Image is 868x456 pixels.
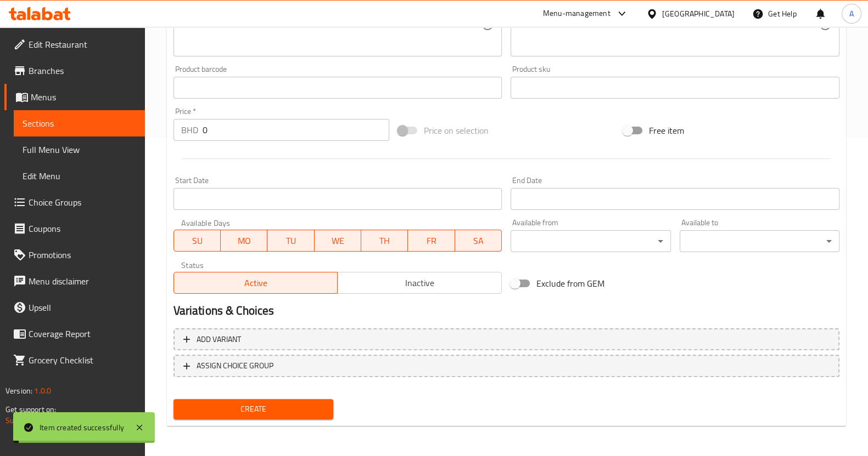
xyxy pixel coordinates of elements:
[29,222,136,235] span: Coupons
[173,77,502,99] input: Please enter product barcode
[315,230,361,252] button: WE
[29,301,136,314] span: Upsell
[849,8,854,20] span: A
[361,230,408,252] button: TH
[543,7,611,20] div: Menu-management
[221,230,267,252] button: MO
[23,143,136,156] span: Full Menu View
[29,327,136,340] span: Coverage Report
[178,275,334,291] span: Active
[197,333,241,346] span: Add variant
[178,233,216,249] span: SU
[4,347,145,373] a: Grocery Checklist
[5,384,32,398] span: Version:
[412,233,450,249] span: FR
[267,230,314,252] button: TU
[197,359,273,373] span: ASSIGN CHOICE GROUP
[29,248,136,261] span: Promotions
[5,402,56,417] span: Get support on:
[460,233,497,249] span: SA
[173,355,839,377] button: ASSIGN CHOICE GROUP
[536,277,604,290] span: Exclude from GEM
[4,242,145,268] a: Promotions
[4,189,145,215] a: Choice Groups
[14,163,145,189] a: Edit Menu
[455,230,502,252] button: SA
[173,303,839,319] h2: Variations & Choices
[342,275,497,291] span: Inactive
[23,169,136,183] span: Edit Menu
[181,123,198,136] p: BHD
[173,399,333,419] button: Create
[5,413,75,428] a: Support.OpsPlatform
[366,233,404,249] span: TH
[4,58,145,84] a: Branches
[173,230,221,252] button: SU
[649,124,684,137] span: Free item
[203,119,390,141] input: Please enter price
[4,31,145,58] a: Edit Restaurant
[40,421,124,434] div: Item created successfully
[14,110,145,136] a: Sections
[4,268,145,294] a: Menu disclaimer
[680,230,839,252] div: ​
[511,230,670,252] div: ​
[29,38,136,51] span: Edit Restaurant
[4,294,145,321] a: Upsell
[4,84,145,110] a: Menus
[408,230,455,252] button: FR
[225,233,263,249] span: MO
[424,124,489,137] span: Price on selection
[29,196,136,209] span: Choice Groups
[173,328,839,351] button: Add variant
[272,233,310,249] span: TU
[23,117,136,130] span: Sections
[4,215,145,242] a: Coupons
[182,402,324,416] span: Create
[14,136,145,163] a: Full Menu View
[511,77,839,99] input: Please enter product sku
[4,321,145,347] a: Coverage Report
[337,272,502,294] button: Inactive
[31,90,136,104] span: Menus
[34,384,51,398] span: 1.0.0
[29,64,136,77] span: Branches
[29,275,136,288] span: Menu disclaimer
[319,233,357,249] span: WE
[173,272,338,294] button: Active
[662,8,735,20] div: [GEOGRAPHIC_DATA]
[29,354,136,367] span: Grocery Checklist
